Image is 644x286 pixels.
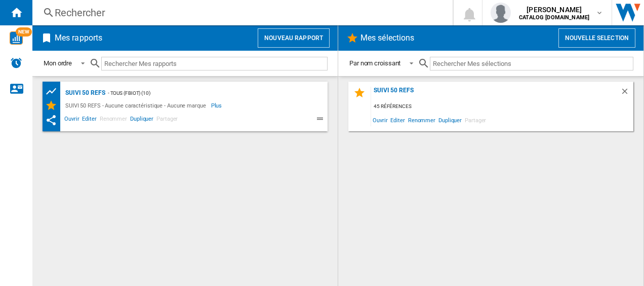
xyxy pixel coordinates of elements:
div: Mes Sélections [45,99,63,112]
span: Ouvrir [371,113,389,127]
div: 45 références [371,100,633,113]
div: SUIVI 50 REFS [63,87,105,99]
button: Nouveau rapport [258,28,330,48]
span: Editer [389,113,406,127]
span: Renommer [407,113,437,127]
ng-md-icon: Ce rapport a été partagé avec vous [45,114,57,126]
div: Mon ordre [44,59,72,67]
b: CATALOG [DOMAIN_NAME] [519,14,589,21]
div: Tableau des prix des produits [45,85,63,98]
span: [PERSON_NAME] [519,5,589,15]
span: Partager [463,113,488,127]
span: Dupliquer [437,113,463,127]
span: Dupliquer [129,114,155,126]
div: - TOUS (fbiot) (10) [105,87,307,99]
span: Editer [80,114,98,126]
div: Rechercher [55,6,426,20]
img: alerts-logo.svg [10,57,22,69]
span: Ouvrir [63,114,80,126]
button: Nouvelle selection [558,28,635,48]
img: profile.jpg [491,3,511,23]
span: NEW [16,27,32,37]
span: Renommer [98,114,129,126]
span: Partager [155,114,179,126]
div: SUIVI 50 REFS [371,87,620,100]
h2: Mes sélections [358,28,416,48]
div: SUIVI 50 REFS - Aucune caractéristique - Aucune marque [63,99,211,112]
div: Supprimer [620,87,633,100]
h2: Mes rapports [53,28,104,48]
span: Plus [211,99,224,112]
div: Par nom croissant [349,59,400,67]
input: Rechercher Mes sélections [430,57,633,70]
img: wise-card.svg [10,31,23,45]
input: Rechercher Mes rapports [101,57,328,70]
